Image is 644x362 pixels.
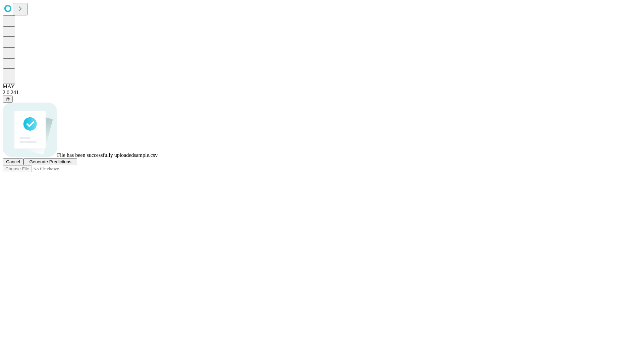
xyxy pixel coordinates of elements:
button: Generate Predictions [23,158,77,165]
span: @ [5,97,10,102]
span: Cancel [6,159,20,164]
button: Cancel [3,158,23,165]
span: sample.csv [134,152,158,158]
span: Generate Predictions [29,159,71,164]
button: @ [3,96,13,103]
div: MAY [3,83,641,89]
span: File has been successfully uploaded [57,152,134,158]
div: 2.0.241 [3,89,641,96]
